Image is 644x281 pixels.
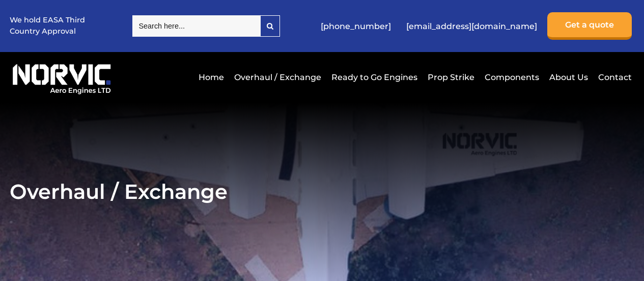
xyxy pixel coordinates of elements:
[547,12,632,40] a: Get a quote
[329,65,420,90] a: Ready to Go Engines
[482,65,542,90] a: Components
[316,14,396,39] a: [PHONE_NUMBER]
[547,65,591,90] a: About Us
[132,15,260,37] input: Search here...
[10,60,114,95] img: Norvic Aero Engines logo
[425,65,477,90] a: Prop Strike
[401,14,542,39] a: [EMAIL_ADDRESS][DOMAIN_NAME]
[10,179,634,204] h2: Overhaul / Exchange
[232,65,324,90] a: Overhaul / Exchange
[196,65,227,90] a: Home
[596,65,632,90] a: Contact
[10,15,86,37] p: We hold EASA Third Country Approval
